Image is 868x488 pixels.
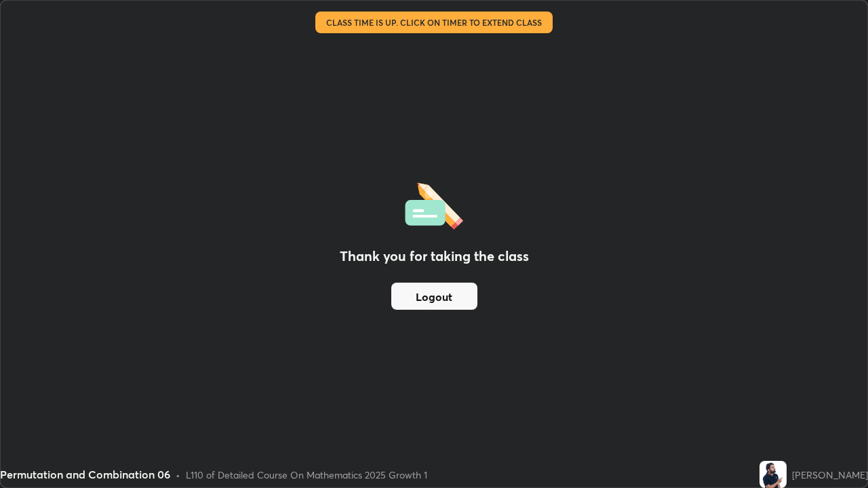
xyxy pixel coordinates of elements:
[405,178,463,230] img: offlineFeedback.1438e8b3.svg
[176,468,180,482] div: •
[340,246,529,266] h2: Thank you for taking the class
[186,468,427,482] div: L110 of Detailed Course On Mathematics 2025 Growth 1
[391,283,477,310] button: Logout
[759,461,787,488] img: d555e2c214c544948a5787e7ef02be78.jpg
[792,468,868,482] div: [PERSON_NAME]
